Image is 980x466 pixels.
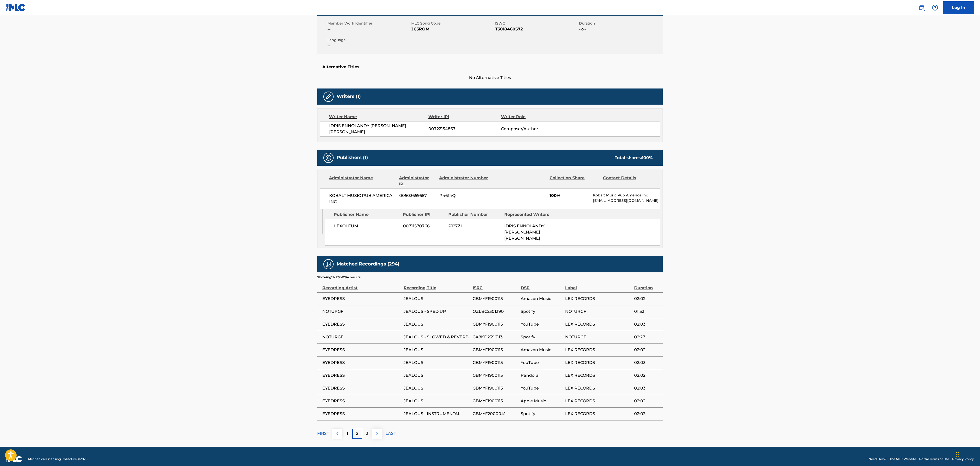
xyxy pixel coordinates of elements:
span: LEX RECORDS [565,372,632,379]
span: JEALOUS - SPED UP [404,308,470,315]
p: Showing 11 - 20 of 294 results [317,275,360,280]
span: 01:52 [634,308,660,315]
span: NOTURGF [322,334,401,340]
span: JEALOUS [404,372,470,379]
div: Duration [634,280,660,291]
span: Member Work Identifier [327,21,410,26]
div: Contact Details [603,175,653,187]
span: 02:02 [634,372,660,379]
span: Language [327,37,410,43]
div: Recording Title [404,280,470,291]
span: Pandora [521,372,563,379]
span: 02:03 [634,411,660,417]
div: Label [565,280,632,291]
p: 1 [347,430,348,437]
span: --:-- [579,26,662,32]
span: EYEDRESS [322,360,401,366]
span: 00711570766 [403,223,445,229]
span: T3018460572 [495,26,578,32]
div: Administrator Name [329,175,395,187]
span: 02:27 [634,334,660,340]
span: 02:03 [634,385,660,391]
span: 00503659557 [399,193,436,199]
h5: Matched Recordings (294) [337,261,399,267]
span: -- [327,26,410,32]
span: Spotify [521,308,563,315]
span: JEALOUS [404,296,470,302]
p: FIRST [317,430,329,437]
p: Kobalt Music Pub America Inc [593,193,660,198]
span: Amazon Music [521,347,563,353]
div: DSP [521,280,563,291]
span: LEX RECORDS [565,411,632,417]
a: Need Help? [869,457,886,461]
span: -- [327,43,410,49]
span: EYEDRESS [322,347,401,353]
span: KOBALT MUSIC PUB AMERICA INC [329,193,395,205]
div: Writer Name [329,114,428,120]
span: LEX RECORDS [565,347,632,353]
img: right [374,430,380,437]
span: YouTube [521,321,563,327]
span: JEALOUS [404,347,470,353]
span: IDRIS ENNOLANDY [PERSON_NAME] [PERSON_NAME] [329,123,428,135]
span: NOTURGF [565,308,632,315]
span: GBMYF2000041 [473,411,518,417]
span: 02:03 [634,321,660,327]
div: ISRC [473,280,518,291]
img: search [919,5,925,11]
span: Composer/Author [501,126,567,132]
div: Writer IPI [428,114,501,120]
span: 02:03 [634,360,660,366]
span: GBMYF1900115 [473,321,518,327]
p: 2 [356,430,358,437]
span: GBMYF1900115 [473,385,518,391]
span: IDRIS ENNOLANDY [PERSON_NAME] [PERSON_NAME] [504,224,544,241]
a: Privacy Policy [952,457,974,461]
div: Writer Role [501,114,567,120]
img: Matched Recordings [325,261,332,267]
img: help [932,5,938,11]
div: Drag [956,447,959,462]
span: 00722154867 [428,126,501,132]
iframe: Chat Widget [954,441,980,466]
div: Administrator Number [439,175,489,187]
span: EYEDRESS [322,411,401,417]
span: Duration [579,21,662,26]
span: 100% [550,193,589,199]
span: GBMYF1900115 [473,347,518,353]
span: EYEDRESS [322,398,401,404]
a: Portal Terms of Use [919,457,949,461]
img: Publishers [325,155,332,161]
span: GX8KD2396113 [473,334,518,340]
p: LAST [385,430,396,437]
span: JEALOUS - SLOWED & REVERB [404,334,470,340]
span: LEX RECORDS [565,360,632,366]
span: NOTURGF [565,334,632,340]
span: ISWC [495,21,578,26]
span: LEX RECORDS [565,398,632,404]
span: P127ZI [448,223,500,229]
a: Log In [943,1,974,14]
span: EYEDRESS [322,321,401,327]
span: GBMYF1900115 [473,372,518,379]
span: YouTube [521,385,563,391]
h5: Alternative Titles [322,64,658,70]
span: EYEDRESS [322,385,401,391]
span: LEXOLEUM [334,223,399,229]
div: Administrator IPI [399,175,435,187]
span: YouTube [521,360,563,366]
span: GBMYF1900115 [473,360,518,366]
span: Spotify [521,334,563,340]
span: JEALOUS - INSTRUMENTAL [404,411,470,417]
div: Collection Share [550,175,599,187]
span: 02:02 [634,347,660,353]
a: Public Search [917,3,927,13]
span: Apple Music [521,398,563,404]
div: Publisher Number [448,212,500,218]
span: JEALOUS [404,321,470,327]
span: NOTURGF [322,308,401,315]
span: 02:02 [634,398,660,404]
span: LEX RECORDS [565,321,632,327]
span: EYEDRESS [322,296,401,302]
